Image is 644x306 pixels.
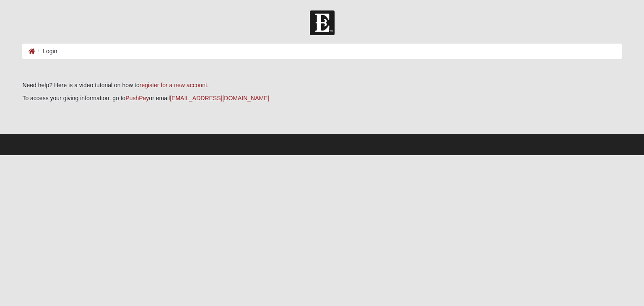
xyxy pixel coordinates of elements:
[125,95,149,101] a: PushPay
[22,81,621,90] p: Need help? Here is a video tutorial on how to .
[170,95,269,101] a: [EMAIL_ADDRESS][DOMAIN_NAME]
[140,82,207,88] a: register for a new account
[310,10,335,35] img: Church of Eleven22 Logo
[35,47,57,56] li: Login
[22,94,621,103] p: To access your giving information, go to or email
